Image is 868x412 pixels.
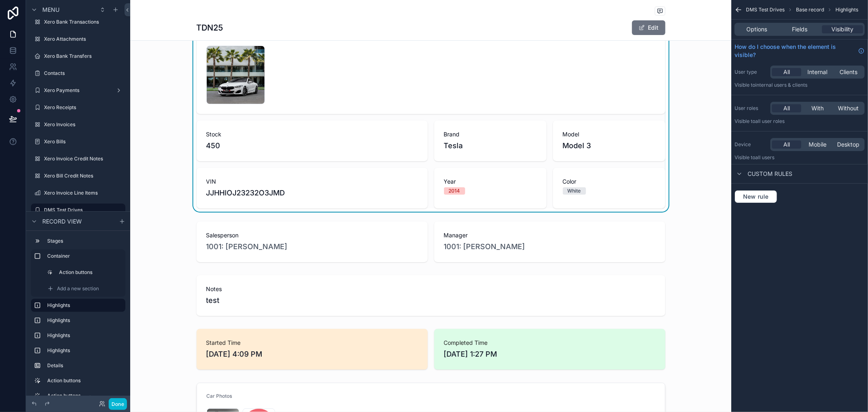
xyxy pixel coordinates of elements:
[735,43,855,59] span: How do I choose when the element is visible?
[444,178,537,186] span: Year
[735,69,767,75] label: User type
[59,269,120,276] label: Action buttons
[783,68,790,76] span: All
[735,82,865,88] p: Visible to
[740,193,772,200] span: New rule
[835,7,858,13] span: Highlights
[44,121,124,128] label: Xero Invoices
[44,190,124,196] label: Xero Invoice Line Items
[735,141,767,148] label: Device
[44,70,124,77] label: Contacts
[31,15,125,28] a: Xero Bank Transactions
[811,104,824,112] span: With
[840,68,857,76] span: Clients
[47,253,122,259] label: Container
[735,105,767,112] label: User roles
[47,238,122,244] label: Stages
[632,20,665,35] button: Edit
[735,154,865,161] p: Visible to
[444,140,463,151] span: Tesla
[444,130,537,138] span: Brand
[42,217,82,226] span: Record view
[748,170,792,178] span: Custom rules
[44,53,124,59] label: Xero Bank Transfers
[47,392,122,399] label: Action buttons
[206,178,418,186] span: VIN
[47,347,122,354] label: Highlights
[563,140,591,151] span: Model 3
[47,362,122,369] label: Details
[31,84,125,97] a: Xero Payments
[57,285,99,292] span: Add a new section
[197,22,223,33] h1: TDN25
[31,204,125,217] a: DMS Test Drives
[755,154,774,160] span: all users
[563,178,656,186] span: Color
[44,156,124,162] label: Xero Invoice Credit Notes
[44,19,124,25] label: Xero Bank Transactions
[44,87,112,94] label: Xero Payments
[206,187,418,199] span: JJHHIOJ23232O3JMD
[746,7,785,13] span: DMS Test Drives
[31,50,125,63] a: Xero Bank Transfers
[746,25,767,33] span: Options
[44,207,120,213] label: DMS Test Drives
[755,82,807,88] span: Internal users & clients
[31,135,125,148] a: Xero Bills
[808,68,828,76] span: Internal
[31,118,125,131] a: Xero Invoices
[568,187,581,195] div: White
[206,130,418,138] span: Stock
[755,118,785,124] span: All user roles
[109,398,127,410] button: Done
[31,169,125,182] a: Xero Bill Credit Notes
[31,33,125,46] a: Xero Attachments
[783,104,790,112] span: All
[31,67,125,80] a: Contacts
[47,317,122,324] label: Highlights
[44,138,124,145] label: Xero Bills
[31,101,125,114] a: Xero Receipts
[735,190,777,203] button: New rule
[449,187,460,195] div: 2014
[837,140,860,149] span: Desktop
[44,36,124,42] label: Xero Attachments
[735,118,865,125] p: Visible to
[796,7,824,13] span: Base record
[792,25,807,33] span: Fields
[206,140,418,151] span: 450
[31,186,125,199] a: Xero Invoice Line Items
[26,231,130,396] div: scrollable content
[563,130,656,138] span: Model
[44,173,124,179] label: Xero Bill Credit Notes
[783,140,790,149] span: All
[31,152,125,165] a: Xero Invoice Credit Notes
[47,377,122,384] label: Action buttons
[735,43,865,59] a: How do I choose when the element is visible?
[47,332,122,339] label: Highlights
[809,140,826,149] span: Mobile
[838,104,859,112] span: Without
[47,302,119,309] label: Highlights
[42,6,59,14] span: Menu
[831,25,853,33] span: Visibility
[44,104,124,111] label: Xero Receipts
